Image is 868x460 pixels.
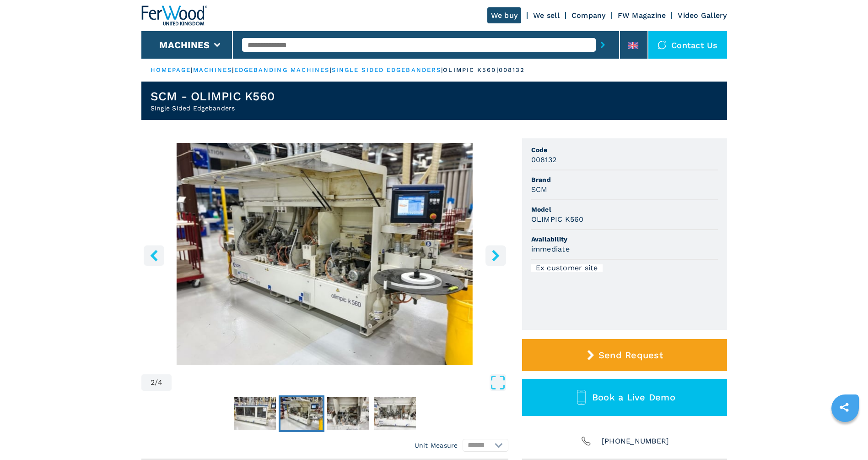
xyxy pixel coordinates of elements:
[533,11,560,20] a: We sell
[327,397,369,430] img: 6c94676ba4c1b188a1fc108e1d7bc5c8
[280,397,323,430] img: 65a036739d5d62f44c561c6e25e56306
[571,11,606,20] a: Company
[141,395,508,432] nav: Thumbnail Navigation
[158,379,162,386] span: 4
[531,244,570,254] h3: immediate
[531,205,718,214] span: Model
[829,419,861,453] iframe: Chat
[531,264,603,272] div: Ex customer site
[234,397,276,430] img: 80f2523d7528f1320bb0e08f8f692042
[330,66,332,73] span: |
[144,245,164,266] button: left-button
[151,66,191,73] a: HOMEPAGE
[522,339,727,371] button: Send Request
[155,379,158,386] span: /
[580,435,593,448] img: Phone
[141,5,207,26] img: Ferwood
[372,395,418,432] button: Go to Slide 4
[234,66,330,73] a: edgebanding machines
[151,89,275,104] h1: SCM - OLIMPIC K560
[487,7,522,23] a: We buy
[531,175,718,184] span: Brand
[833,396,856,419] a: sharethis
[174,374,506,391] button: Open Fullscreen
[441,66,443,73] span: |
[531,235,718,244] span: Availability
[522,379,727,416] button: Book a Live Demo
[191,66,193,73] span: |
[531,145,718,154] span: Code
[598,350,663,361] span: Send Request
[232,395,278,432] button: Go to Slide 1
[531,184,548,195] h3: SCM
[141,143,508,365] img: Single Sided Edgebanders SCM OLIMPIC K560
[193,66,232,73] a: machines
[332,66,441,73] a: single sided edgebanders
[232,66,234,73] span: |
[415,441,458,450] em: Unit Measure
[531,154,557,165] h3: 008132
[648,31,727,59] div: Contact us
[499,66,525,74] p: 008132
[279,395,324,432] button: Go to Slide 2
[325,395,371,432] button: Go to Slide 3
[374,397,416,430] img: be0bdb422b05d7d766eb567b353e40bc
[151,379,155,386] span: 2
[443,66,498,74] p: olimpic k560 |
[151,104,275,113] h2: Single Sided Edgebanders
[618,11,666,20] a: FW Magazine
[485,245,506,266] button: right-button
[602,435,669,448] span: [PHONE_NUMBER]
[678,11,727,20] a: Video Gallery
[592,392,675,403] span: Book a Live Demo
[531,214,584,225] h3: OLIMPIC K560
[658,40,667,49] img: Contact us
[596,34,610,55] button: submit-button
[141,143,508,365] div: Go to Slide 2
[159,39,210,50] button: Machines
